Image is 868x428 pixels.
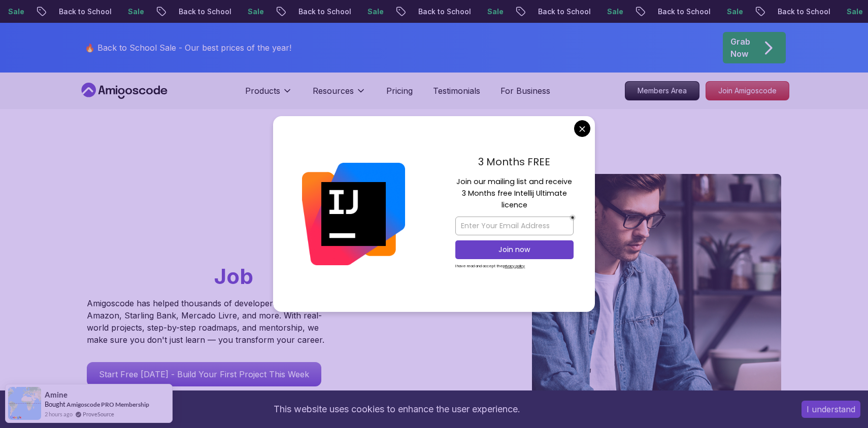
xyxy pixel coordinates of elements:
p: Resources [313,85,354,97]
a: Pricing [386,85,413,97]
p: Back to School [259,7,328,17]
p: Back to School [619,7,688,17]
a: Start Free [DATE] - Build Your First Project This Week [87,362,321,386]
p: Sale [328,7,361,17]
p: Back to School [739,7,808,17]
span: Job [214,263,253,289]
p: Products [245,85,280,97]
p: Back to School [20,7,89,17]
span: 2 hours ago [45,410,73,418]
p: Sale [89,7,121,17]
p: Sale [808,7,840,17]
a: Testimonials [433,85,480,97]
p: Sale [448,7,481,17]
p: Members Area [625,82,699,100]
a: Join Amigoscode [706,81,789,100]
a: Amigoscode PRO Membership [66,400,149,409]
span: Amine [45,390,68,399]
p: 🔥 Back to School Sale - Our best prices of the year! [85,42,291,54]
p: Back to School [379,7,448,17]
p: Back to School [140,7,209,17]
p: Grab Now [730,35,750,60]
p: Join Amigoscode [706,82,789,100]
p: Back to School [499,7,568,17]
button: Accept cookies [802,401,860,418]
p: Sale [209,7,241,17]
p: Sale [688,7,720,17]
h1: Go From Learning to Hired: Master Java, Spring Boot & Cloud Skills That Get You the [87,174,366,291]
img: provesource social proof notification image [8,387,41,420]
a: Members Area [625,81,699,100]
p: Sale [568,7,600,17]
button: Products [245,85,292,105]
a: For Business [500,85,550,97]
p: Amigoscode has helped thousands of developers land roles at Amazon, Starling Bank, Mercado Livre,... [87,297,330,346]
div: This website uses cookies to enhance the user experience. [8,398,786,420]
span: Bought [45,400,65,408]
a: ProveSource [83,410,114,418]
button: Resources [313,85,366,105]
